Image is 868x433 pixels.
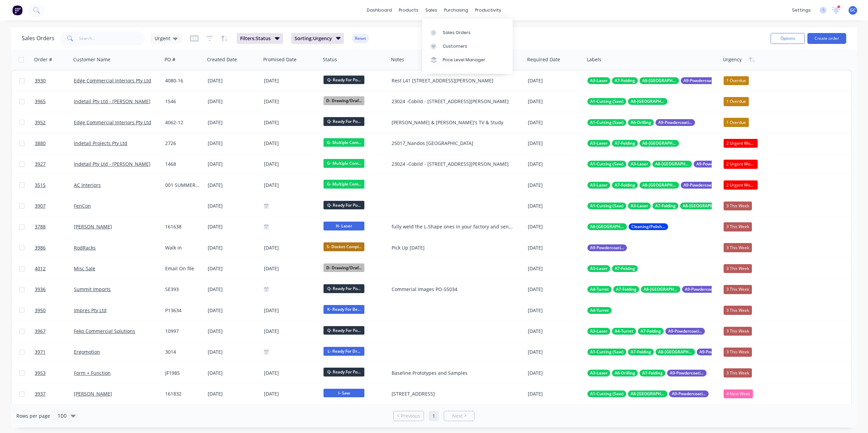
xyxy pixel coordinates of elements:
[429,411,439,421] a: Page 1 is your current page
[655,203,676,209] span: A7-Folding
[74,223,112,230] a: [PERSON_NAME]
[35,77,46,84] span: 3930
[672,390,706,397] span: A9-Powdercoating
[615,140,635,147] span: A7-Folding
[323,263,364,272] span: D- Drawing/Draf...
[615,370,635,376] span: A6-Drilling
[724,202,752,210] div: 3 This Week
[615,328,633,335] span: A4-Turret
[165,307,201,314] div: P13634
[35,307,46,314] span: 3950
[35,286,46,293] span: 3936
[323,242,364,251] span: S- Docket Compl...
[35,112,74,133] a: 3952
[16,413,50,419] span: Rows per page
[74,370,111,376] a: Form + Function
[724,180,758,189] div: 2 Urgent Works
[528,77,582,84] div: [DATE]
[392,77,516,84] div: Rest L41 [STREET_ADDRESS][PERSON_NAME]
[422,53,512,67] a: Price Level Manager
[208,140,258,147] div: [DATE]
[642,140,676,147] span: A8-[GEOGRAPHIC_DATA]
[655,161,689,167] span: A8-[GEOGRAPHIC_DATA]
[35,342,74,362] a: 3971
[590,349,624,355] span: A1-Cutting (Saw)
[631,223,665,230] span: Cleaning/Polishing
[392,119,516,126] div: [PERSON_NAME] & [PERSON_NAME]'s TV & Study
[208,223,258,230] div: [DATE]
[35,70,74,91] a: 3930
[165,328,201,335] div: 10997
[165,161,201,167] div: 1468
[323,76,364,84] span: Q- Ready For Po...
[35,223,46,230] span: 3788
[208,161,258,167] div: [DATE]
[323,326,364,335] span: Q- Ready For Po...
[74,390,112,397] a: [PERSON_NAME]
[73,56,110,63] div: Customer Name
[528,328,582,335] div: [DATE]
[35,300,74,321] a: 3950
[323,138,364,147] span: G- Multiple Com...
[642,182,676,189] span: A8-[GEOGRAPHIC_DATA]
[323,389,364,397] span: I- Saw
[35,238,74,258] a: 3986
[323,180,364,188] span: G- Multiple Com...
[323,222,364,230] span: H- Laser
[771,33,805,44] button: Options
[683,203,717,209] span: A8-[GEOGRAPHIC_DATA]
[165,182,201,189] div: 001 SUMMERSET
[74,140,127,146] a: Indetail Projects Pty Ltd
[392,244,516,251] div: Pick Up [DATE]
[323,117,364,126] span: Q- Ready For Po...
[587,286,722,293] button: A4-TurretA7-FoldingA8-[GEOGRAPHIC_DATA]A9-Powdercoating
[165,286,201,293] div: SE393
[587,119,695,126] button: A1-Cutting (Saw)A6-DrillingA9-Powdercoating
[724,160,758,169] div: 2 Urgent Works
[323,159,364,167] span: G- Multiple Com...
[74,349,100,355] a: Ergomotion
[323,284,364,293] span: Q- Ready For Po...
[165,349,201,355] div: 3014
[74,119,151,126] a: Edge Commercial Interiors Pty Ltd
[472,5,505,15] div: productivity
[528,349,582,355] div: [DATE]
[395,5,422,15] div: products
[724,368,752,377] div: 3 This Week
[35,216,74,237] a: 3788
[443,30,471,36] div: Sales Orders
[323,368,364,376] span: Q- Ready For Po...
[264,390,318,398] div: [DATE]
[363,5,395,15] a: dashboard
[807,33,846,44] button: Create order
[12,5,22,15] img: Factory
[35,363,74,383] a: 3953
[208,98,258,105] div: [DATE]
[658,349,692,355] span: A8-[GEOGRAPHIC_DATA]
[35,258,74,279] a: 4012
[724,327,752,336] div: 3 This Week
[641,328,661,335] span: A7-Folding
[590,203,624,209] span: A1-Cutting (Saw)
[165,390,201,397] div: 161832
[683,77,717,84] span: A9-Powdercoating
[441,5,472,15] div: purchasing
[392,223,516,230] div: fully weld the L-Shape ones in your factory and send to site complete They will be craned up as 1...
[22,35,54,42] h1: Sales Orders
[642,370,663,376] span: A7-Folding
[590,223,624,230] span: A8-[GEOGRAPHIC_DATA]
[587,56,601,63] div: Labels
[590,119,624,126] span: A1-Cutting (Saw)
[528,140,582,147] div: [DATE]
[165,265,201,272] div: Email On file
[155,35,170,42] span: Urgent
[74,161,151,167] a: Indetail Pty Ltd - [PERSON_NAME]
[587,265,638,272] button: A3-LaserA7-Folding
[35,328,46,335] span: 3967
[443,57,485,63] div: Price Level Manager
[528,307,582,314] div: [DATE]
[631,390,665,397] span: A8-[GEOGRAPHIC_DATA]
[590,307,609,314] span: A4-Turret
[208,307,258,314] div: [DATE]
[35,349,46,355] span: 3971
